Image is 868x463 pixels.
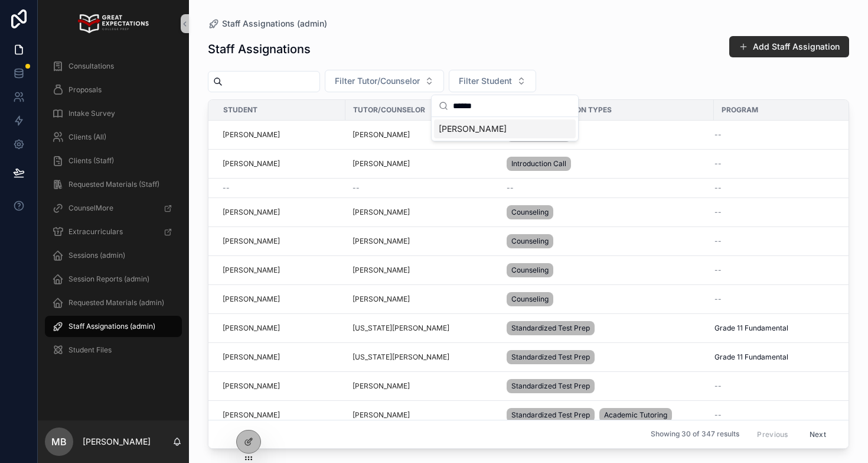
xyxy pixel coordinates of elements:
[714,237,722,246] span: --
[714,381,848,391] a: --
[223,352,338,362] a: [PERSON_NAME]
[432,117,578,141] div: Suggestions
[68,180,159,189] span: Requested Materials (Staff)
[68,274,149,284] span: Session Reports (admin)
[223,237,338,246] a: [PERSON_NAME]
[68,345,112,355] span: Student Files
[507,154,707,173] a: Introduction Call
[353,323,492,333] a: [US_STATE][PERSON_NAME]
[353,294,410,304] span: [PERSON_NAME]
[507,348,707,367] a: Standardized Test Prep
[353,237,492,246] a: [PERSON_NAME]
[714,183,722,193] span: --
[714,323,848,333] a: Grade 11 Fundamental
[223,323,280,333] a: [PERSON_NAME]
[714,294,848,304] a: --
[78,14,148,33] img: App logo
[651,430,739,439] span: Showing 30 of 347 results
[353,237,410,246] a: [PERSON_NAME]
[714,381,722,391] span: --
[353,130,492,140] a: [PERSON_NAME]
[714,410,722,420] span: --
[223,381,280,391] a: [PERSON_NAME]
[223,208,280,217] a: [PERSON_NAME]
[223,183,230,193] span: --
[325,70,444,92] button: Select Button
[507,232,707,251] a: Counseling
[714,208,848,217] a: --
[83,436,151,448] p: [PERSON_NAME]
[353,208,410,217] a: [PERSON_NAME]
[223,208,338,217] a: [PERSON_NAME]
[714,130,848,140] a: --
[714,352,788,362] span: Grade 11 Fundamental
[353,266,492,275] a: [PERSON_NAME]
[511,381,590,391] span: Standardized Test Prep
[714,410,848,420] a: --
[208,18,327,30] a: Staff Assignations (admin)
[439,123,507,135] span: [PERSON_NAME]
[459,75,512,87] span: Filter Student
[223,294,280,304] span: [PERSON_NAME]
[45,316,182,337] a: Staff Assignations (admin)
[353,183,360,193] span: --
[507,261,707,280] a: Counseling
[353,159,492,169] a: [PERSON_NAME]
[714,159,848,169] a: --
[45,174,182,195] a: Requested Materials (Staff)
[45,103,182,124] a: Intake Survey
[223,159,280,169] a: [PERSON_NAME]
[222,18,327,30] span: Staff Assignations (admin)
[353,352,492,362] a: [US_STATE][PERSON_NAME]
[223,266,280,275] span: [PERSON_NAME]
[511,237,549,246] span: Counseling
[45,56,182,77] a: Consultations
[223,130,280,140] a: [PERSON_NAME]
[729,36,849,57] button: Add Staff Assignation
[45,150,182,171] a: Clients (Staff)
[353,352,449,362] a: [US_STATE][PERSON_NAME]
[353,410,410,420] a: [PERSON_NAME]
[507,290,707,309] a: Counseling
[353,159,410,169] a: [PERSON_NAME]
[511,410,590,420] span: Standardized Test Prep
[507,125,707,144] a: Introduction Call
[507,203,707,222] a: Counseling
[45,245,182,266] a: Sessions (admin)
[511,159,566,169] span: Introduction Call
[353,266,410,275] span: [PERSON_NAME]
[353,183,492,193] a: --
[507,183,707,193] a: --
[714,159,722,169] span: --
[714,266,722,275] span: --
[45,79,182,101] a: Proposals
[714,237,848,246] a: --
[223,159,338,169] a: [PERSON_NAME]
[45,197,182,219] a: CounselMore
[714,294,722,304] span: --
[449,70,536,92] button: Select Button
[353,381,410,391] a: [PERSON_NAME]
[223,410,338,420] a: [PERSON_NAME]
[353,323,449,333] span: [US_STATE][PERSON_NAME]
[45,127,182,148] a: Clients (All)
[68,298,164,307] span: Requested Materials (admin)
[353,105,425,115] span: Tutor/Counselor
[714,208,722,217] span: --
[223,381,338,391] a: [PERSON_NAME]
[511,266,549,275] span: Counseling
[511,294,549,304] span: Counseling
[68,251,125,260] span: Sessions (admin)
[68,203,113,213] span: CounselMore
[604,410,667,420] span: Academic Tutoring
[223,105,257,115] span: Student
[45,339,182,361] a: Student Files
[353,294,492,304] a: [PERSON_NAME]
[714,183,848,193] a: --
[511,352,590,362] span: Standardized Test Prep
